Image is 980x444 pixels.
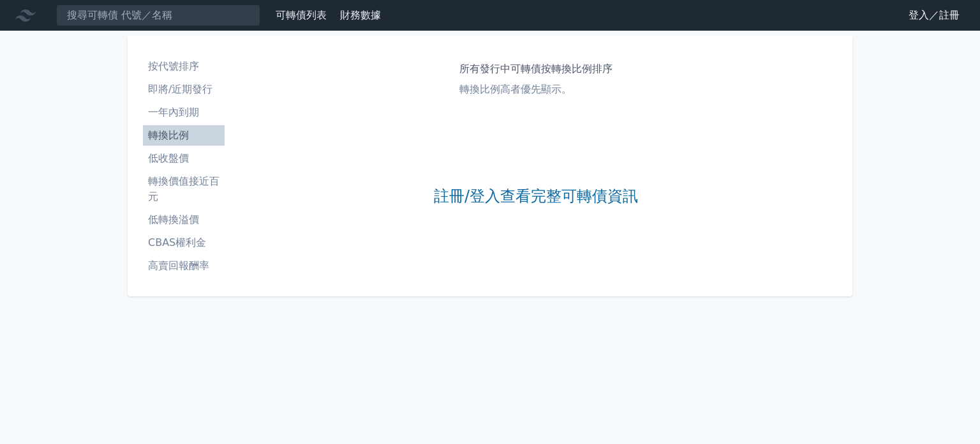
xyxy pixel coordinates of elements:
li: 低收盤價 [143,151,225,166]
a: 財務數據 [340,9,381,21]
a: 一年內到期 [143,102,225,123]
li: 按代號排序 [143,59,225,74]
li: CBAS權利金 [143,235,225,250]
a: 低轉換溢價 [143,210,225,230]
li: 轉換比例 [143,128,225,143]
li: 一年內到期 [143,105,225,120]
a: 可轉債列表 [276,9,327,21]
a: 按代號排序 [143,56,225,77]
h1: 所有發行中可轉債按轉換比例排序 [459,61,612,77]
p: 轉換比例高者優先顯示。 [459,82,612,97]
a: 低收盤價 [143,148,225,169]
a: 高賣回報酬率 [143,256,225,276]
li: 高賣回報酬率 [143,258,225,273]
a: 轉換比例 [143,125,225,146]
a: 登入／註冊 [898,5,970,26]
a: 即將/近期發行 [143,79,225,100]
li: 低轉換溢價 [143,212,225,227]
a: CBAS權利金 [143,233,225,253]
a: 轉換價值接近百元 [143,171,225,207]
li: 轉換價值接近百元 [143,174,225,204]
a: 註冊/登入查看完整可轉債資訊 [434,187,638,207]
li: 即將/近期發行 [143,82,225,97]
input: 搜尋可轉債 代號／名稱 [56,4,260,26]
